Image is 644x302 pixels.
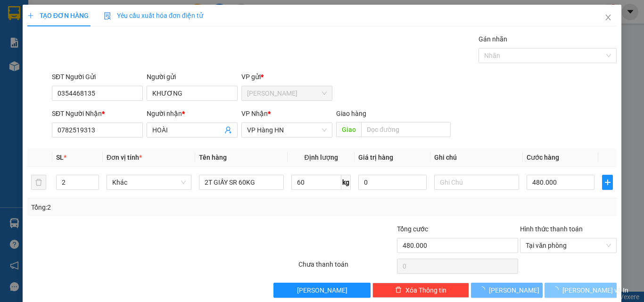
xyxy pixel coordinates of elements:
span: Tổng cước [397,225,428,233]
span: plus [603,179,612,186]
button: plus [602,175,613,190]
span: kg [341,175,351,190]
span: Khác [112,175,186,189]
input: Dọc đường [361,122,451,137]
button: [PERSON_NAME] và In [545,283,617,298]
img: icon [104,12,111,20]
span: [PERSON_NAME] và In [562,285,628,295]
span: VP Nhận [241,110,268,117]
div: Người nhận [147,108,238,119]
span: Xóa Thông tin [405,285,446,295]
div: Chưa thanh toán [297,259,396,276]
span: Tên hàng [199,154,227,161]
span: VP Hàng HN [247,123,327,137]
input: Ghi Chú [434,175,519,190]
span: Giá trị hàng [358,154,393,161]
div: Tổng: 2 [31,202,249,212]
button: Close [595,5,621,31]
span: loading [552,286,562,293]
span: delete [395,286,402,294]
label: Gán nhãn [479,35,507,43]
th: Ghi chú [430,148,523,167]
button: deleteXóa Thông tin [372,283,469,298]
label: Hình thức thanh toán [520,225,583,233]
span: Định lượng [304,154,338,161]
span: loading [479,286,489,293]
span: TẠO ĐƠN HÀNG [27,12,89,19]
div: Người gửi [147,72,238,82]
span: Cước hàng [527,154,559,161]
span: Giao hàng [336,110,366,117]
span: Tại văn phòng [526,238,611,253]
span: close [604,14,612,21]
button: [PERSON_NAME] [273,283,370,298]
div: SĐT Người Gửi [52,72,143,82]
button: [PERSON_NAME] [471,283,543,298]
span: Yêu cầu xuất hóa đơn điện tử [104,12,203,19]
span: user-add [224,126,232,134]
span: Đơn vị tính [107,154,142,161]
span: [PERSON_NAME] [489,285,539,295]
input: 0 [358,175,426,190]
span: SL [56,154,64,161]
span: Bảo Lộc [247,86,327,100]
span: plus [27,12,34,19]
div: SĐT Người Nhận [52,108,143,119]
input: VD: Bàn, Ghế [199,175,284,190]
div: VP gửi [241,72,332,82]
span: Giao [336,122,361,137]
button: delete [31,175,46,190]
span: [PERSON_NAME] [297,285,347,295]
